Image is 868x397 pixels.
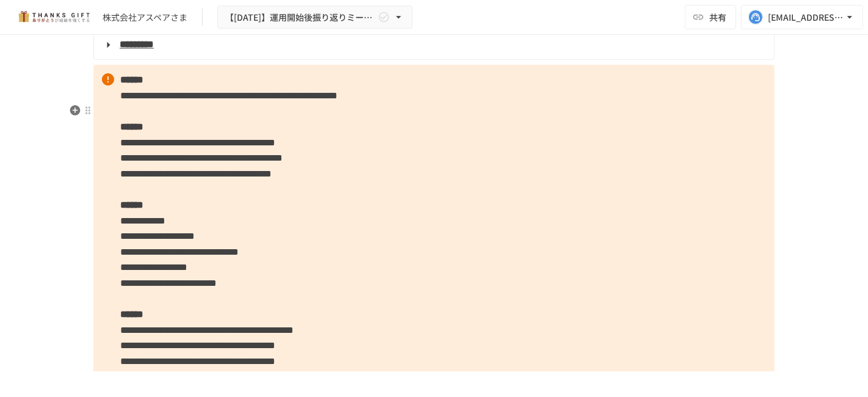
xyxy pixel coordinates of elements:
[685,5,736,29] button: 共有
[217,5,413,29] button: 【[DATE]】運用開始後振り返りミーティング
[768,10,844,25] div: [EMAIL_ADDRESS][DOMAIN_NAME]
[103,11,187,24] div: 株式会社アスペアさま
[709,10,726,24] span: 共有
[15,7,93,27] img: mMP1OxWUAhQbsRWCurg7vIHe5HqDpP7qZo7fRoNLXQh
[741,5,863,29] button: [EMAIL_ADDRESS][DOMAIN_NAME]
[225,10,375,25] span: 【[DATE]】運用開始後振り返りミーティング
